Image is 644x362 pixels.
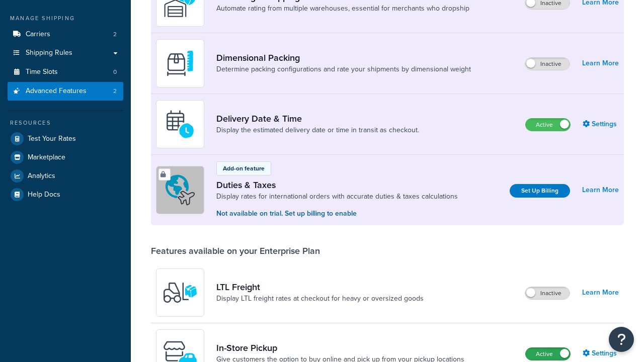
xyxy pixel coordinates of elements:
[526,348,570,360] label: Active
[8,167,123,185] a: Analytics
[8,25,123,44] li: Carriers
[8,82,123,101] a: Advanced Features2
[26,87,87,96] span: Advanced Features
[526,119,570,131] label: Active
[583,117,619,131] a: Settings
[216,192,458,202] a: Display rates for international orders with accurate duties & taxes calculations
[216,52,471,63] a: Dimensional Packing
[28,153,65,162] span: Marketplace
[113,30,117,39] span: 2
[8,186,123,204] a: Help Docs
[609,327,634,352] button: Open Resource Center
[216,125,419,135] a: Display the estimated delivery date or time in transit as checkout.
[163,46,198,81] img: DTVBYsAAAAAASUVORK5CYII=
[8,130,123,148] a: Test Your Rates
[216,294,424,304] a: Display LTL freight rates at checkout for heavy or oversized goods
[216,179,458,191] a: Duties & Taxes
[216,282,424,293] a: LTL Freight
[8,63,123,81] a: Time Slots0
[26,30,50,39] span: Carriers
[8,44,123,62] a: Shipping Rules
[525,287,570,299] label: Inactive
[223,164,265,173] p: Add-on feature
[510,184,570,198] a: Set Up Billing
[525,58,570,70] label: Inactive
[216,113,419,124] a: Delivery Date & Time
[216,208,458,219] p: Not available on trial. Set up billing to enable
[113,87,117,96] span: 2
[216,342,464,353] a: In-Store Pickup
[582,56,619,70] a: Learn More
[163,107,198,142] img: gfkeb5ejjkALwAAAABJRU5ErkJggg==
[582,183,619,197] a: Learn More
[163,275,198,310] img: y79ZsPf0fXUFUhFXDzUgf+ktZg5F2+ohG75+v3d2s1D9TjoU8PiyCIluIjV41seZevKCRuEjTPPOKHJsQcmKCXGdfprl3L4q7...
[8,25,123,44] a: Carriers2
[8,14,123,23] div: Manage Shipping
[28,191,60,199] span: Help Docs
[582,286,619,300] a: Learn More
[8,63,123,81] li: Time Slots
[26,49,72,57] span: Shipping Rules
[583,346,619,360] a: Settings
[8,148,123,166] a: Marketplace
[28,135,76,143] span: Test Your Rates
[113,68,117,76] span: 0
[28,172,55,180] span: Analytics
[8,119,123,127] div: Resources
[216,4,469,14] a: Automate rating from multiple warehouses, essential for merchants who dropship
[216,64,471,74] a: Determine packing configurations and rate your shipments by dimensional weight
[151,245,320,256] div: Features available on your Enterprise Plan
[8,82,123,101] li: Advanced Features
[26,68,58,76] span: Time Slots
